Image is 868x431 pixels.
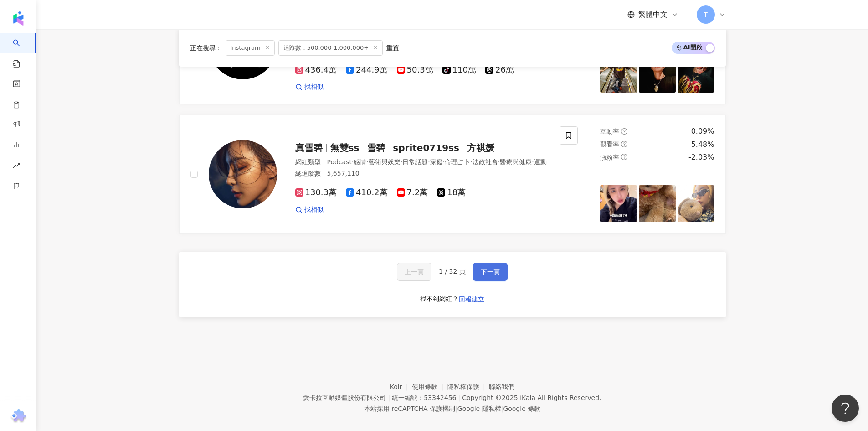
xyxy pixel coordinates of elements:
span: 法政社會 [473,158,498,166]
span: · [428,158,430,166]
span: | [501,405,503,412]
span: 1 / 32 頁 [439,268,466,275]
span: 感情 [354,158,366,166]
button: 上一頁 [397,263,431,281]
span: 找相似 [304,83,324,92]
span: 藝術與娛樂 [369,158,401,166]
a: 使用條款 [412,383,447,390]
span: sprite0719ss [393,142,459,153]
span: 家庭 [430,158,443,166]
span: 找相似 [304,205,324,214]
img: KOL Avatar [209,140,277,208]
img: post-image [678,56,714,93]
span: 正在搜尋 ： [190,44,222,52]
div: 5.48% [691,140,714,150]
a: 隱私權保護 [447,383,489,390]
span: · [352,158,354,166]
img: post-image [600,185,637,222]
a: KOL Avatar真雪碧無雙ss雪碧sprite0719ss方祺媛網紅類型：Podcast·感情·藝術與娛樂·日常話題·家庭·命理占卜·法政社會·醫療與健康·運動總追蹤數：5,657,1101... [179,115,726,233]
span: 運動 [534,158,547,166]
a: 找相似 [295,83,324,92]
span: 244.9萬 [346,65,388,75]
button: 回報建立 [458,292,485,306]
img: post-image [600,56,637,93]
button: 下一頁 [473,263,508,281]
span: 130.3萬 [295,188,337,197]
span: | [458,394,460,401]
span: 110萬 [442,65,476,75]
span: · [443,158,445,166]
div: 重置 [386,44,399,52]
span: question-circle [621,154,627,160]
img: post-image [639,185,676,222]
div: Copyright © 2025 All Rights Reserved. [462,394,601,401]
img: post-image [639,56,676,93]
div: 統一編號：53342456 [392,394,456,401]
a: Kolr [390,383,412,390]
span: 觀看率 [600,140,619,148]
span: 50.3萬 [397,65,433,75]
div: 總追蹤數 ： 5,657,110 [295,169,549,178]
span: 無雙ss [330,142,360,153]
a: search [13,33,31,68]
span: 回報建立 [459,296,484,303]
span: 互動率 [600,128,619,135]
div: 0.09% [691,126,714,136]
span: · [470,158,472,166]
span: 追蹤數：500,000-1,000,000+ [278,40,383,56]
span: 醫療與健康 [500,158,532,166]
a: Google 條款 [503,405,540,412]
span: 下一頁 [481,268,500,275]
span: · [498,158,500,166]
span: 漲粉率 [600,154,619,161]
span: 真雪碧 [295,142,323,153]
iframe: Help Scout Beacon - Open [832,395,859,422]
span: | [388,394,390,401]
img: post-image [678,185,714,222]
span: rise [13,156,20,177]
span: question-circle [621,141,627,147]
span: 26萬 [485,65,514,75]
span: · [366,158,368,166]
img: chrome extension [10,409,27,424]
a: 找相似 [295,205,324,214]
span: 7.2萬 [397,188,428,197]
div: 網紅類型 ： [295,158,549,167]
a: iKala [520,394,535,401]
span: Podcast [327,158,352,166]
span: | [455,405,457,412]
span: 雪碧 [367,142,385,153]
span: 18萬 [437,188,466,197]
span: 436.4萬 [295,65,337,75]
span: 410.2萬 [346,188,388,197]
div: -2.03% [688,152,714,162]
span: T [704,10,708,20]
span: 繁體中文 [638,10,668,20]
img: logo icon [11,11,26,26]
span: 本站採用 reCAPTCHA 保護機制 [364,403,540,414]
div: 找不到網紅？ [420,295,458,304]
a: Google 隱私權 [457,405,501,412]
span: 命理占卜 [445,158,470,166]
span: 方祺媛 [467,142,494,153]
span: · [532,158,534,166]
span: question-circle [621,128,627,135]
div: 愛卡拉互動媒體股份有限公司 [303,394,386,401]
span: 日常話題 [402,158,428,166]
span: · [401,158,402,166]
span: Instagram [226,40,275,56]
a: 聯絡我們 [489,383,514,390]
